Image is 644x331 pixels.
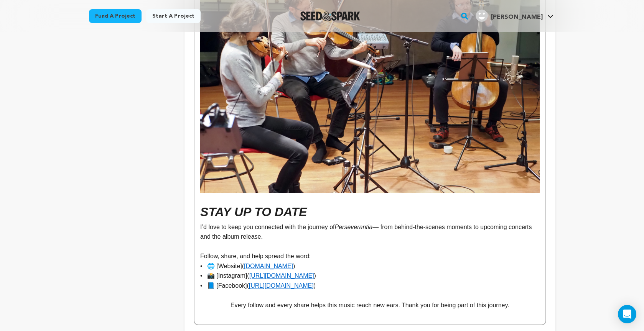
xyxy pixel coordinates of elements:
[200,222,539,242] p: I’d love to keep you connected with the journey of — from behind-the-scenes moments to upcoming c...
[200,271,539,281] p: • 📸 [Instagram]( )
[618,305,636,323] div: Open Intercom Messenger
[476,10,543,22] div: Vadim N.'s Profile
[146,9,201,23] a: Start a project
[335,224,373,230] em: Perseverantia
[200,281,539,291] p: • 📘 [Facebook]( )
[244,263,293,269] a: [DOMAIN_NAME]
[300,11,361,21] img: Seed&Spark Logo Dark Mode
[249,272,314,279] a: [URL][DOMAIN_NAME]
[474,8,555,24] span: Vadim N.'s Profile
[89,9,142,23] a: Fund a project
[474,8,555,22] a: Vadim N.'s Profile
[300,11,361,21] a: Seed&Spark Homepage
[200,261,539,271] p: • 🌐 [Website]( )
[200,251,539,261] p: Follow, share, and help spread the word:
[491,14,543,20] span: [PERSON_NAME]
[249,282,314,289] a: [URL][DOMAIN_NAME]
[200,205,307,219] em: STAY UP TO DATE
[200,300,539,310] p: Every follow and every share helps this music reach new ears. Thank you for being part of this jo...
[476,10,488,22] img: user.png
